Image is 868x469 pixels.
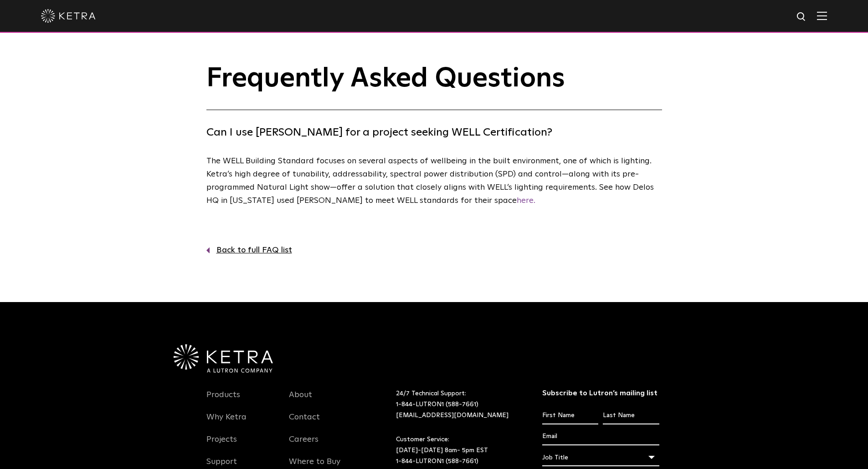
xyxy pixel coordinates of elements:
[396,401,478,408] a: 1-844-LUTRON1 (588-7661)
[542,449,659,466] div: Job Title
[206,412,247,433] a: Why Ketra
[542,388,659,398] h3: Subscribe to Lutron’s mailing list
[289,390,312,411] a: About
[396,434,519,467] p: Customer Service: [DATE]-[DATE] 8am- 5pm EST
[206,155,657,207] p: The WELL Building Standard focuses on several aspects of wellbeing in the built environment, one ...
[396,458,478,464] a: 1-844-LUTRON1 (588-7661)
[206,434,237,455] a: Projects
[796,11,807,23] img: search icon
[396,412,508,419] a: [EMAIL_ADDRESS][DOMAIN_NAME]
[603,407,659,424] input: Last Name
[396,388,519,421] p: 24/7 Technical Support:
[289,412,320,433] a: Contact
[206,390,240,411] a: Products
[517,197,535,205] a: here.
[289,434,318,455] a: Careers
[206,244,662,257] a: Back to full FAQ list
[174,344,273,373] img: Ketra-aLutronCo_White_RGB
[206,124,662,141] h4: Can I use [PERSON_NAME] for a project seeking WELL Certification?
[542,407,598,424] input: First Name
[206,64,662,110] h1: Frequently Asked Questions
[817,11,827,20] img: Hamburger%20Nav.svg
[542,428,659,445] input: Email
[41,9,96,23] img: ketra-logo-2019-white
